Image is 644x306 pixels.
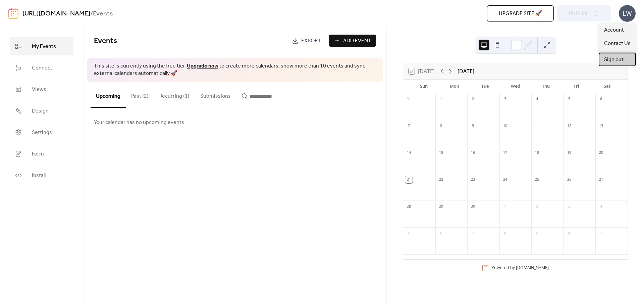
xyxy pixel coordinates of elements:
[604,56,624,64] span: Sign out
[597,95,605,103] div: 6
[32,64,52,72] span: Connect
[501,149,509,157] div: 17
[8,8,18,19] img: logo
[469,95,477,103] div: 2
[533,149,541,157] div: 18
[10,102,73,120] a: Design
[566,95,573,103] div: 5
[437,176,445,183] div: 22
[437,230,445,237] div: 6
[487,5,554,21] button: Upgrade site 🚀
[458,67,474,75] div: [DATE]
[439,80,470,93] div: Mon
[405,176,413,183] div: 21
[597,122,605,130] div: 13
[499,10,542,18] span: Upgrade site 🚀
[405,122,413,130] div: 7
[533,230,541,237] div: 9
[533,122,541,130] div: 11
[32,86,46,94] span: Views
[500,80,531,93] div: Wed
[126,82,154,107] button: Past (2)
[533,203,541,210] div: 2
[597,203,605,210] div: 4
[32,129,52,137] span: Settings
[469,203,477,210] div: 30
[566,230,573,237] div: 10
[619,5,636,22] div: LW
[187,61,218,71] a: Upgrade now
[599,37,636,50] a: Contact Us
[32,107,49,115] span: Design
[597,149,605,157] div: 20
[10,80,73,98] a: Views
[501,230,509,237] div: 8
[329,35,376,47] button: Add Event
[94,119,184,127] span: Your calendar has no upcoming events
[405,95,413,103] div: 31
[491,265,549,270] div: Powered by
[501,95,509,103] div: 3
[501,122,509,130] div: 10
[437,95,445,103] div: 1
[93,7,113,20] b: Events
[343,37,371,45] span: Add Event
[599,23,636,37] a: Account
[566,149,573,157] div: 19
[287,35,326,47] a: Export
[90,7,93,20] b: /
[195,82,236,107] button: Submissions
[566,176,573,183] div: 26
[531,80,561,93] div: Thu
[10,145,73,163] a: Form
[533,95,541,103] div: 4
[533,176,541,183] div: 25
[469,149,477,157] div: 16
[10,37,73,55] a: My Events
[94,34,117,48] span: Events
[604,40,631,48] span: Contact Us
[301,37,321,45] span: Export
[597,176,605,183] div: 27
[405,230,413,237] div: 5
[154,82,195,107] button: Recurring (1)
[437,149,445,157] div: 15
[405,149,413,157] div: 14
[91,82,126,108] button: Upcoming
[470,80,500,93] div: Tue
[501,203,509,210] div: 1
[516,265,549,270] a: [DOMAIN_NAME]
[10,59,73,77] a: Connect
[409,80,439,93] div: Sun
[604,26,624,34] span: Account
[405,203,413,210] div: 28
[22,7,90,20] a: [URL][DOMAIN_NAME]
[32,172,46,180] span: Install
[561,80,592,93] div: Fri
[32,43,56,51] span: My Events
[32,150,44,158] span: Form
[469,176,477,183] div: 23
[597,230,605,237] div: 11
[566,203,573,210] div: 3
[592,80,622,93] div: Sat
[566,122,573,130] div: 12
[469,122,477,130] div: 9
[437,203,445,210] div: 29
[437,122,445,130] div: 8
[501,176,509,183] div: 24
[94,62,376,78] span: This site is currently using the free tier. to create more calendars, show more than 10 events an...
[469,230,477,237] div: 7
[10,166,73,184] a: Install
[10,123,73,141] a: Settings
